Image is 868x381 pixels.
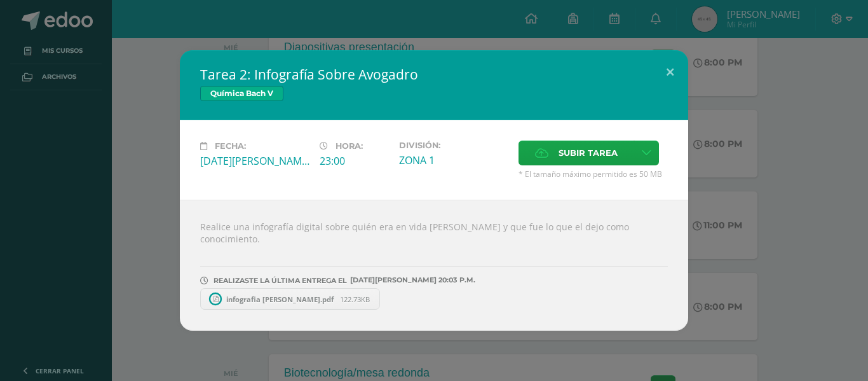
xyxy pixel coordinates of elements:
[340,294,370,304] span: 122.73KB
[215,141,246,151] span: Fecha:
[399,153,508,167] div: ZONA 1
[399,141,508,150] label: División:
[220,294,340,304] span: infografia [PERSON_NAME].pdf
[320,154,389,168] div: 23:00
[336,141,363,151] span: Hora:
[347,280,475,281] span: [DATE][PERSON_NAME] 20:03 P.M.
[214,276,347,285] span: REALIZASTE LA ÚLTIMA ENTREGA EL
[652,50,688,94] button: Close (Esc)
[200,288,380,310] a: infografia [PERSON_NAME].pdf 122.73KB
[200,66,668,83] h2: Tarea 2: Infografía Sobre Avogadro
[200,86,283,101] span: Química Bach V
[180,200,688,331] div: Realice una infografía digital sobre quién era en vida [PERSON_NAME] y que fue lo que el dejo com...
[559,141,618,165] span: Subir tarea
[519,169,668,179] span: * El tamaño máximo permitido es 50 MB
[200,154,309,168] div: [DATE][PERSON_NAME]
